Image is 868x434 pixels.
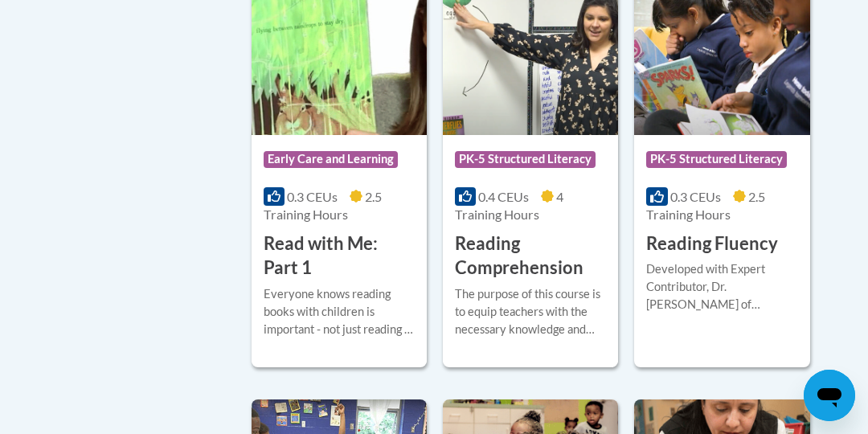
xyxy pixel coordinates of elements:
div: Everyone knows reading books with children is important - not just reading to children ʹ but read... [264,285,415,338]
div: Developed with Expert Contributor, Dr. [PERSON_NAME] of [GEOGRAPHIC_DATA][US_STATE], [GEOGRAPHIC_... [646,260,797,313]
span: 4 Training Hours [455,189,563,222]
span: Early Care and Learning [264,151,398,167]
span: PK-5 Structured Literacy [646,151,787,167]
iframe: Button to launch messaging window, conversation in progress [804,370,855,421]
span: 0.3 CEUs [287,189,338,204]
div: The purpose of this course is to equip teachers with the necessary knowledge and strategies to pr... [455,285,606,338]
h3: Read with Me: Part 1 [264,231,415,281]
span: 0.3 CEUs [670,189,721,204]
span: 2.5 Training Hours [646,189,764,222]
span: 2.5 Training Hours [264,189,382,222]
span: 0.4 CEUs [478,189,529,204]
h3: Reading Comprehension [455,231,606,281]
span: PK-5 Structured Literacy [455,151,596,167]
h3: Reading Fluency [646,231,778,256]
